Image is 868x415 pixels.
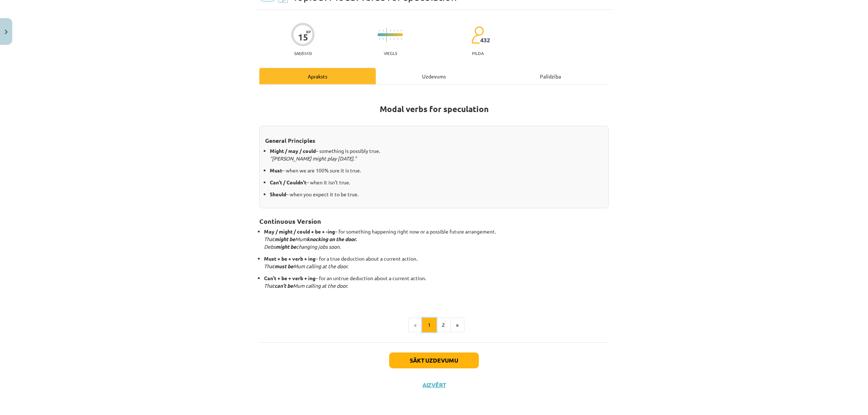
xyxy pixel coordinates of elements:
strong: Continuous Version [259,217,321,225]
p: – something is possibly true. [270,147,603,162]
strong: General Principles [265,137,315,144]
em: “[PERSON_NAME] might play [DATE].” [270,155,357,162]
img: icon-short-line-57e1e144782c952c97e751825c79c345078a6d821885a25fce030b3d8c18986b.svg [383,30,383,31]
strong: knocking on the door. [307,236,357,242]
em: That Mum calling at the door. [264,263,348,269]
button: 2 [436,318,451,332]
img: students-c634bb4e5e11cddfef0936a35e636f08e4e9abd3cc4e673bd6f9a4125e45ecb1.svg [471,26,484,44]
strong: Must [270,167,282,174]
strong: Modal verbs for speculation [380,104,489,114]
div: Apraksts [259,68,376,84]
strong: May / might / could + be + -ing [264,228,335,235]
strong: might be [276,243,296,250]
button: Aizvērt [420,381,448,389]
strong: Should [270,191,286,197]
div: Uzdevums [376,68,492,84]
p: Saņemsi [291,51,315,56]
strong: Might / may / could [270,147,316,154]
div: 15 [298,32,308,42]
img: icon-short-line-57e1e144782c952c97e751825c79c345078a6d821885a25fce030b3d8c18986b.svg [379,30,380,31]
img: icon-short-line-57e1e144782c952c97e751825c79c345078a6d821885a25fce030b3d8c18986b.svg [393,38,394,40]
span: XP [306,30,311,34]
button: 1 [422,318,437,332]
strong: can’t be [275,282,293,289]
img: icon-long-line-d9ea69661e0d244f92f715978eff75569469978d946b2353a9bb055b3ed8787d.svg [386,28,387,42]
p: – for a true deduction about a current action. [264,255,609,270]
img: icon-short-line-57e1e144782c952c97e751825c79c345078a6d821885a25fce030b3d8c18986b.svg [393,30,394,31]
div: Palīdzība [492,68,609,84]
em: That Mum calling at the door. [264,282,348,289]
strong: Can’t + be + verb + ing [264,275,315,281]
strong: must be [275,263,293,269]
img: icon-short-line-57e1e144782c952c97e751825c79c345078a6d821885a25fce030b3d8c18986b.svg [390,38,391,40]
p: – when it isn’t true. [270,179,603,186]
span: 432 [480,37,490,43]
img: icon-short-line-57e1e144782c952c97e751825c79c345078a6d821885a25fce030b3d8c18986b.svg [401,30,401,31]
strong: Can’t / Couldn’t [270,179,306,185]
button: » [450,318,464,332]
strong: might be [275,236,295,242]
img: icon-short-line-57e1e144782c952c97e751825c79c345078a6d821885a25fce030b3d8c18986b.svg [379,38,380,40]
em: That Mum [264,236,357,242]
img: icon-close-lesson-0947bae3869378f0d4975bcd49f059093ad1ed9edebbc8119c70593378902aed.svg [5,30,8,34]
strong: Must + be + verb + ing [264,255,315,262]
img: icon-short-line-57e1e144782c952c97e751825c79c345078a6d821885a25fce030b3d8c18986b.svg [397,38,398,40]
img: icon-short-line-57e1e144782c952c97e751825c79c345078a6d821885a25fce030b3d8c18986b.svg [401,38,401,40]
p: – when we are 100% sure it is true. [270,167,603,174]
p: – when you expect it to be true. [270,191,603,198]
p: – for an untrue deduction about a current action. [264,274,609,290]
img: icon-short-line-57e1e144782c952c97e751825c79c345078a6d821885a25fce030b3d8c18986b.svg [383,38,383,40]
em: Debs changing jobs soon. [264,243,341,250]
nav: Page navigation example [259,318,609,332]
p: pilda [472,51,484,56]
img: icon-short-line-57e1e144782c952c97e751825c79c345078a6d821885a25fce030b3d8c18986b.svg [390,30,391,31]
p: – for something happening right now or a possible future arrangement. [264,228,609,251]
p: Viegls [384,51,397,56]
button: Sākt uzdevumu [389,352,479,368]
img: icon-short-line-57e1e144782c952c97e751825c79c345078a6d821885a25fce030b3d8c18986b.svg [397,30,398,31]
